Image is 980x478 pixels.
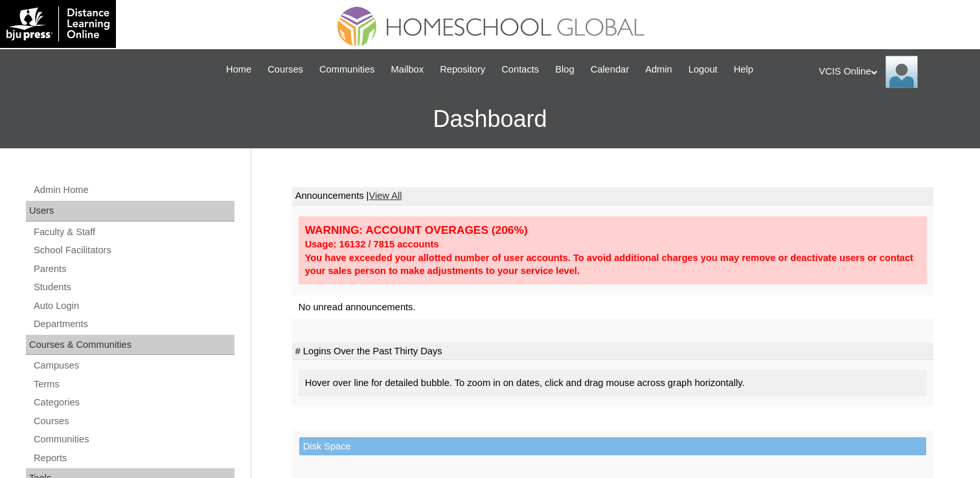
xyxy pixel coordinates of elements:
div: Hover over line for detailed bubble. To zoom in on dates, click and drag mouse across graph horiz... [299,370,927,396]
a: Departments [32,316,234,332]
a: View All [369,190,402,201]
a: Admin [639,62,679,77]
a: Categories [32,394,234,411]
span: Blog [555,62,574,77]
span: Logout [689,62,718,77]
td: No unread announcements. [292,295,933,319]
a: Admin Home [32,182,234,198]
td: Announcements | [292,187,933,205]
img: VCIS Online Admin [885,56,918,88]
span: Repository [440,62,485,77]
img: logo-white.png [6,6,109,41]
div: You have exceeded your allotted number of user accounts. To avoid additional charges you may remo... [305,251,920,278]
a: Communities [32,431,234,448]
a: Calendar [584,62,635,77]
a: Reports [32,450,234,466]
a: Courses [261,62,310,77]
a: Blog [549,62,580,77]
h3: Dashboard [6,90,974,148]
div: VCIS Online [819,56,967,88]
a: Repository [433,62,492,77]
a: Communities [313,62,382,77]
div: WARNING: ACCOUNT OVERAGES (206%) [305,223,920,238]
span: Contacts [501,62,539,77]
a: Mailbox [385,62,431,77]
a: Courses [32,413,234,429]
a: School Facilitators [32,242,234,258]
a: Contacts [495,62,545,77]
strong: Usage: 16132 / 7815 accounts [305,239,439,249]
span: Mailbox [391,62,424,77]
a: Faculty & Staff [32,224,234,240]
a: Logout [682,62,724,77]
span: Admin [645,62,672,77]
span: Home [226,62,251,77]
span: Communities [319,62,375,77]
span: Help [734,62,753,77]
span: Calendar [591,62,629,77]
a: Campuses [32,358,234,374]
a: Home [220,62,258,77]
td: # Logins Over the Past Thirty Days [292,343,933,361]
a: Parents [32,261,234,277]
a: Terms [32,376,234,393]
div: Users [26,201,234,222]
div: Courses & Communities [26,335,234,356]
a: Students [32,279,234,295]
a: Auto Login [32,298,234,314]
span: Courses [268,62,303,77]
a: Help [727,62,760,77]
td: Disk Space [299,437,926,456]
